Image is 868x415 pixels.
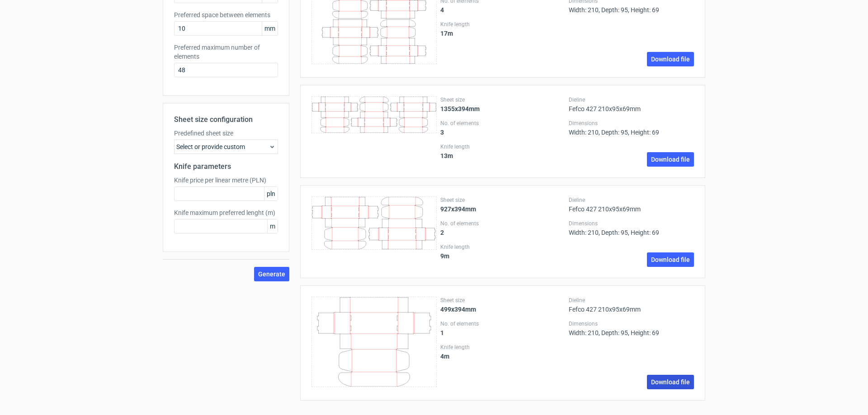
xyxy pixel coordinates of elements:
label: Dieline [569,196,694,204]
a: Download file [647,152,694,167]
label: Dieline [569,297,694,304]
a: Download file [647,252,694,267]
a: Download file [647,52,694,66]
h2: Knife parameters [174,161,278,172]
strong: 1355x394mm [440,105,480,112]
label: Knife length [440,21,566,28]
strong: 499x394mm [440,306,476,313]
strong: 17 m [440,30,453,37]
label: Dimensions [569,320,694,327]
label: Knife maximum preferred lenght (m) [174,208,278,217]
span: mm [262,22,278,35]
label: No. of elements [440,120,566,127]
a: Download file [647,375,694,389]
span: Generate [258,271,285,277]
label: Knife length [440,143,566,150]
strong: 13 m [440,152,453,159]
strong: 4 [440,6,444,14]
strong: 4 m [440,353,449,360]
h2: Sheet size configuration [174,114,278,125]
label: Sheet size [440,96,566,103]
div: Fefco 427 210x95x69mm [569,297,694,313]
strong: 9 m [440,252,449,260]
label: Knife price per linear metre (PLN) [174,176,278,185]
label: Predefined sheet size [174,129,278,138]
strong: 2 [440,229,444,236]
label: No. of elements [440,220,566,227]
label: Sheet size [440,196,566,204]
span: pln [264,187,278,201]
label: Dieline [569,96,694,103]
label: Dimensions [569,220,694,227]
div: Width: 210, Depth: 95, Height: 69 [569,120,694,136]
label: Preferred space between elements [174,10,278,19]
label: Dimensions [569,120,694,127]
div: Fefco 427 210x95x69mm [569,196,694,213]
strong: 3 [440,129,444,136]
button: Generate [254,267,289,281]
label: Knife length [440,344,566,351]
div: Fefco 427 210x95x69mm [569,96,694,112]
span: m [267,219,278,233]
div: Width: 210, Depth: 95, Height: 69 [569,220,694,236]
strong: 927x394mm [440,205,476,213]
div: Width: 210, Depth: 95, Height: 69 [569,320,694,336]
label: Knife length [440,243,566,251]
strong: 1 [440,329,444,336]
div: Select or provide custom [174,140,278,154]
label: Sheet size [440,297,566,304]
label: Preferred maximum number of elements [174,43,278,61]
label: No. of elements [440,320,566,327]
